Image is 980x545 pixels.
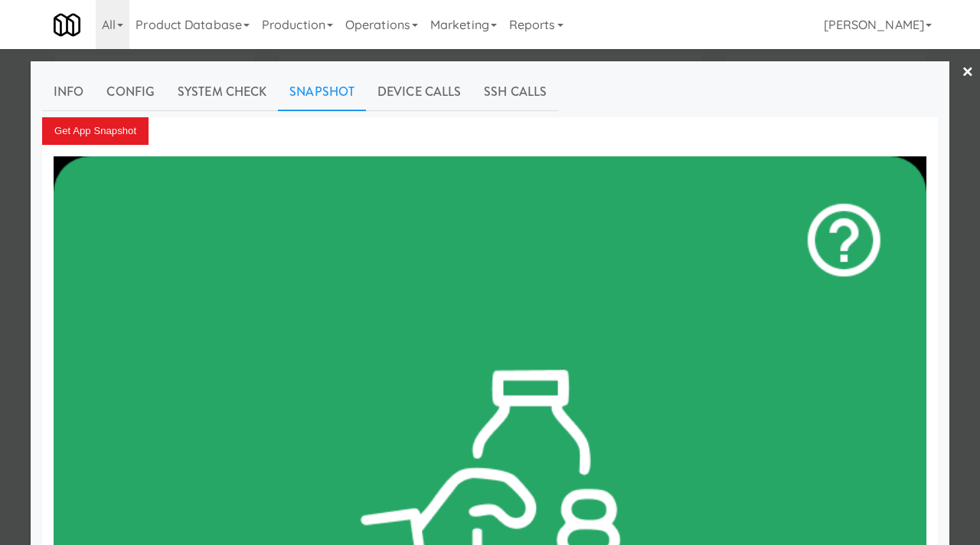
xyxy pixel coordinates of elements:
[54,11,80,38] img: Micromart
[366,73,472,111] a: Device Calls
[42,117,149,145] button: Get App Snapshot
[472,73,558,111] a: SSH Calls
[166,73,278,111] a: System Check
[278,73,366,111] a: Snapshot
[95,73,166,111] a: Config
[42,73,95,111] a: Info
[962,49,974,97] a: ×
